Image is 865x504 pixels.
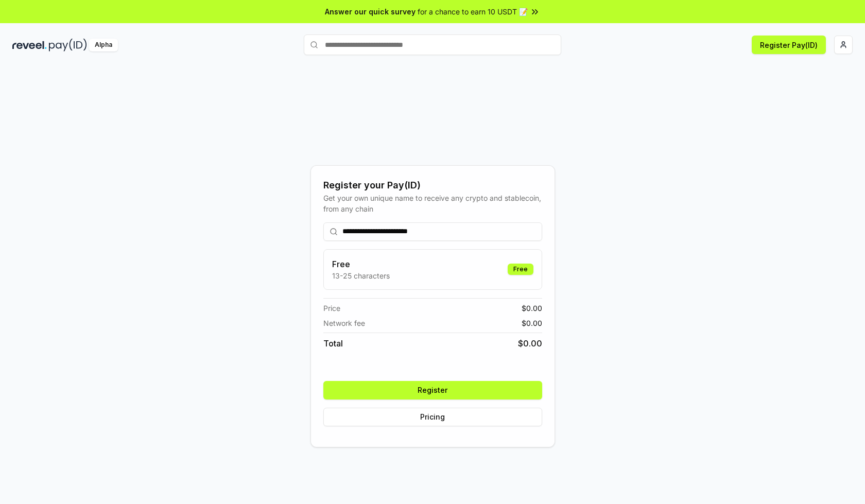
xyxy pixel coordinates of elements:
button: Register [323,381,542,399]
span: Network fee [323,318,365,328]
div: Get your own unique name to receive any crypto and stablecoin, from any chain [323,193,542,214]
span: Total [323,337,343,350]
span: Answer our quick survey [325,6,416,17]
span: $ 0.00 [522,303,542,314]
div: Register your Pay(ID) [323,178,542,193]
span: for a chance to earn 10 USDT 📝 [418,6,528,17]
img: reveel_dark [12,39,47,51]
div: Alpha [89,39,118,51]
p: 13-25 characters [332,270,390,281]
span: Price [323,303,340,314]
span: $ 0.00 [522,318,542,328]
div: Free [508,264,533,275]
img: pay_id [49,39,87,51]
button: Pricing [323,408,542,426]
h3: Free [332,258,390,270]
button: Register Pay(ID) [752,36,826,54]
span: $ 0.00 [518,337,542,350]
